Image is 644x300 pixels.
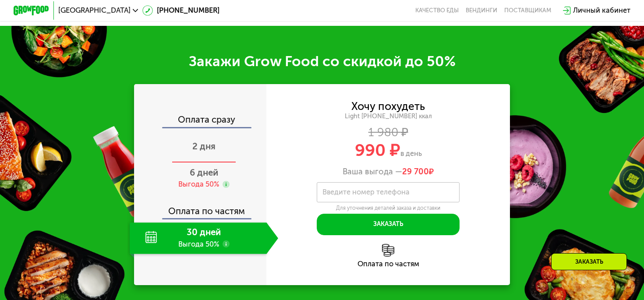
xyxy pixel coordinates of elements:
[135,198,266,218] div: Оплата по частям
[266,113,510,120] div: Light [PHONE_NUMBER] ккал
[142,5,219,16] a: [PHONE_NUMBER]
[400,149,422,158] span: в день
[551,253,627,270] div: Заказать
[135,115,266,127] div: Оплата сразу
[322,190,410,194] label: Введите номер телефона
[266,261,510,268] div: Оплата по частям
[192,141,216,152] span: 2 дня
[266,167,510,176] div: Ваша выгода —
[504,7,551,14] div: поставщикам
[178,180,219,190] div: Выгода 50%
[466,7,497,14] a: Вендинги
[415,7,459,14] a: Качество еды
[317,214,460,235] button: Заказать
[355,140,400,160] span: 990 ₽
[402,167,434,176] span: ₽
[573,5,630,16] div: Личный кабинет
[190,167,218,178] span: 6 дней
[402,167,429,176] span: 29 700
[58,7,131,14] span: [GEOGRAPHIC_DATA]
[351,102,425,112] div: Хочу похудеть
[382,244,395,257] img: l6xcnZfty9opOoJh.png
[266,127,510,138] div: 1 980 ₽
[317,205,460,212] div: Для уточнения деталей заказа и доставки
